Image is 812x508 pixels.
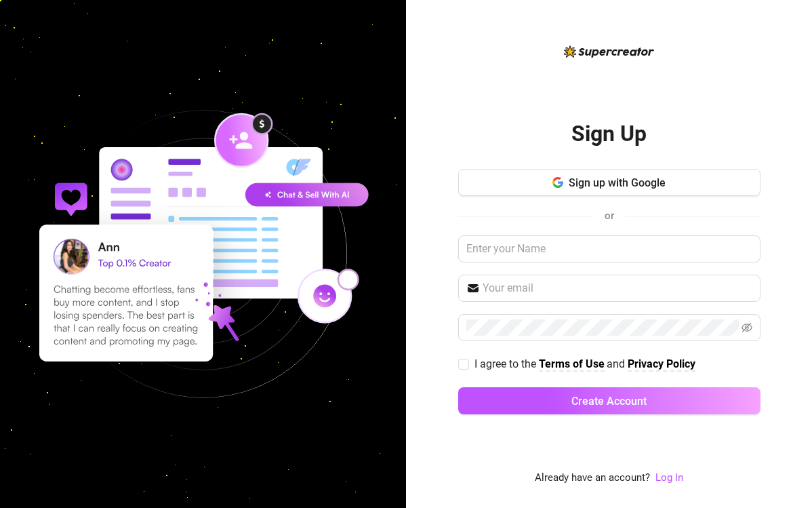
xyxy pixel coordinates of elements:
[742,322,752,333] span: eye-invisible
[458,387,760,414] button: Create Account
[458,169,760,196] button: Sign up with Google
[605,210,614,222] span: or
[569,176,666,189] span: Sign up with Google
[607,357,628,370] span: and
[474,357,539,370] span: I agree to the
[539,357,605,372] a: Terms of Use
[628,357,695,370] strong: Privacy Policy
[564,45,654,58] img: logo-BBDzfeDw.svg
[655,471,683,484] a: Log In
[571,395,647,408] span: Create Account
[571,120,647,148] h2: Sign Up
[539,357,605,370] strong: Terms of Use
[655,470,683,486] a: Log In
[535,470,650,486] span: Already have an account?
[458,235,760,262] input: Enter your Name
[628,357,695,372] a: Privacy Policy
[483,280,752,296] input: Your email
